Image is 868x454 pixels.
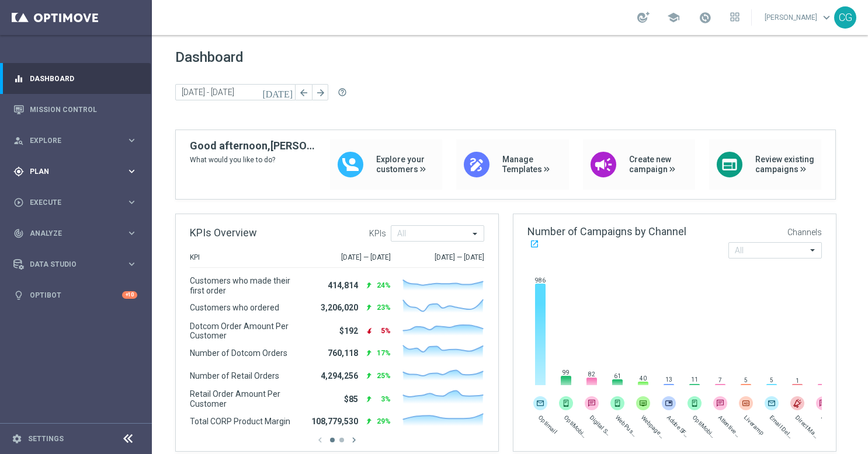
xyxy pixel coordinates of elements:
a: [PERSON_NAME]keyboard_arrow_down [763,9,834,26]
div: Data Studio [13,259,126,270]
i: keyboard_arrow_right [126,197,137,208]
i: person_search [13,135,24,146]
span: Data Studio [30,261,126,268]
button: lightbulb Optibot +10 [13,291,138,300]
i: keyboard_arrow_right [126,135,137,146]
i: keyboard_arrow_right [126,166,137,177]
button: Data Studio keyboard_arrow_right [13,260,138,269]
span: school [667,11,680,24]
span: Plan [30,168,126,175]
i: equalizer [13,74,24,84]
div: Plan [13,166,126,177]
div: Dashboard [13,63,137,94]
div: Analyze [13,228,126,239]
button: Mission Control [13,105,138,114]
div: Optibot [13,280,137,310]
a: Optibot [30,280,122,310]
i: track_changes [13,228,24,239]
button: play_circle_outline Execute keyboard_arrow_right [13,198,138,207]
div: Explore [13,135,126,146]
i: play_circle_outline [13,197,24,208]
i: lightbulb [13,290,24,301]
i: keyboard_arrow_right [126,259,137,270]
span: Execute [30,199,126,206]
i: settings [12,434,22,444]
div: Mission Control [13,94,137,125]
a: Mission Control [30,94,137,125]
div: Execute [13,197,126,208]
span: Analyze [30,230,126,237]
button: person_search Explore keyboard_arrow_right [13,136,138,145]
i: gps_fixed [13,166,24,177]
a: Dashboard [30,63,137,94]
span: keyboard_arrow_down [820,11,833,24]
span: Explore [30,137,126,144]
div: CG [834,6,856,29]
button: gps_fixed Plan keyboard_arrow_right [13,167,138,176]
button: equalizer Dashboard [13,74,138,83]
div: +10 [122,291,137,299]
a: Settings [28,435,64,442]
button: track_changes Analyze keyboard_arrow_right [13,229,138,238]
i: keyboard_arrow_right [126,228,137,239]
